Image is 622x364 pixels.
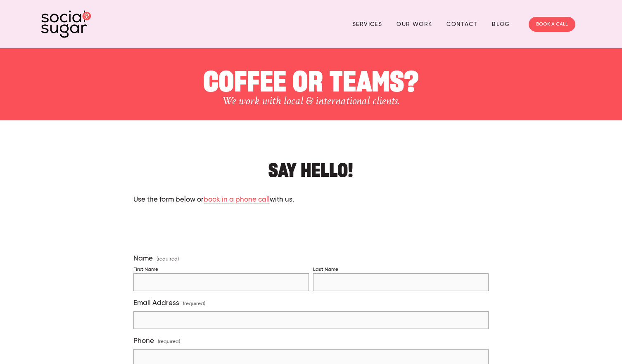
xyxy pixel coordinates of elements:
[133,299,179,308] span: Email Address
[157,257,179,262] span: (required)
[133,195,488,205] p: Use the form below or with us.
[133,254,153,263] span: Name
[396,18,432,31] a: Our Work
[133,337,154,345] span: Phone
[492,18,510,31] a: Blog
[158,336,180,348] span: (required)
[133,267,158,273] div: First Name
[529,17,575,32] a: BOOK A CALL
[446,18,477,31] a: Contact
[204,196,270,204] a: book in a phone call
[352,18,382,31] a: Services
[183,298,205,310] span: (required)
[78,61,544,94] h1: COFFEE OR TEAMS?
[313,267,338,273] div: Last Name
[133,153,488,178] h2: Say hello!
[78,94,544,108] h3: We work with local & international clients.
[41,10,91,38] img: SocialSugar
